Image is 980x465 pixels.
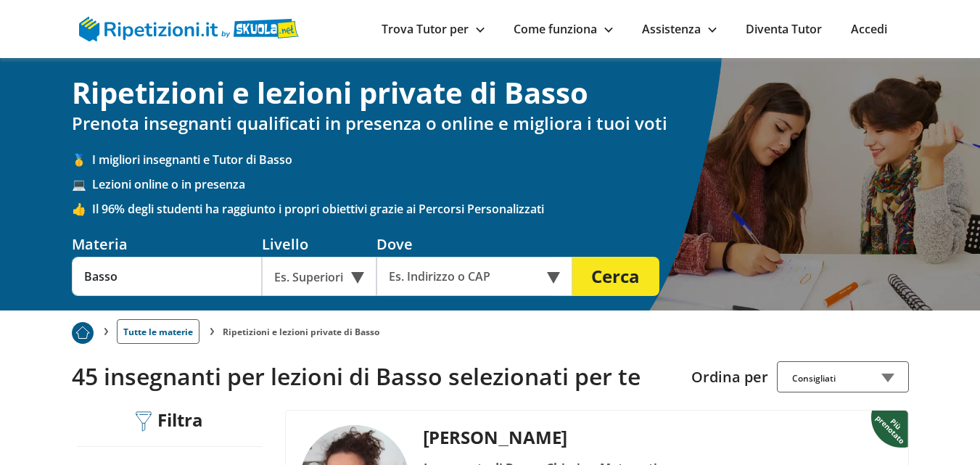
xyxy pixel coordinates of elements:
[72,176,92,192] span: 💻
[92,152,909,168] span: I migliori insegnanti e Tutor di Basso
[117,319,199,344] a: Tutte le materie
[642,21,717,37] a: Assistenza
[79,20,299,36] a: logo Skuola.net | Ripetizioni.it
[382,21,485,37] a: Trova Tutor per
[376,257,553,296] input: Es. Indirizzo o CAP
[851,21,887,37] a: Accedi
[262,234,376,254] div: Livello
[72,201,92,217] span: 👍
[514,21,613,37] a: Come funziona
[777,361,909,392] div: Consigliati
[131,410,209,432] div: Filtra
[691,367,768,387] label: Ordina per
[72,310,909,344] nav: breadcrumb d-none d-tablet-block
[72,363,680,390] h2: 45 insegnanti per lezioni di Basso selezionati per te
[92,201,909,217] span: Il 96% degli studenti ha raggiunto i propri obiettivi grazie ai Percorsi Personalizzati
[572,257,659,296] button: Cerca
[223,326,379,338] li: Ripetizioni e lezioni private di Basso
[746,21,822,37] a: Diventa Tutor
[72,234,262,254] div: Materia
[72,257,262,296] input: Es. Matematica
[72,152,92,168] span: 🥇
[418,425,725,449] div: [PERSON_NAME]
[871,409,911,448] img: Piu prenotato
[262,257,376,296] div: Es. Superiori
[72,322,94,344] img: Piu prenotato
[376,234,572,254] div: Dove
[72,113,909,134] h2: Prenota insegnanti qualificati in presenza o online e migliora i tuoi voti
[136,411,152,432] img: Filtra filtri mobile
[92,176,909,192] span: Lezioni online o in presenza
[79,17,299,41] img: logo Skuola.net | Ripetizioni.it
[72,75,909,110] h1: Ripetizioni e lezioni private di Basso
